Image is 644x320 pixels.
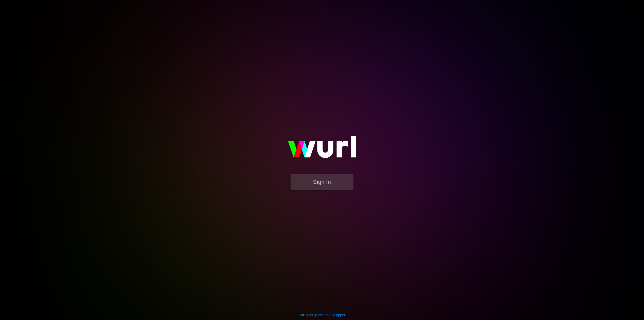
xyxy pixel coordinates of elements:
a: Learn More [298,313,315,317]
div: | | [298,312,347,317]
a: Contact Us [316,313,333,317]
img: wurl-logo-on-black-223613ac3d8ba8fe6dc639794a292ebdb59501304c7dfd60c99c58986ef67473.svg [272,125,372,174]
button: Sign In [291,174,353,190]
a: Support [334,313,347,317]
